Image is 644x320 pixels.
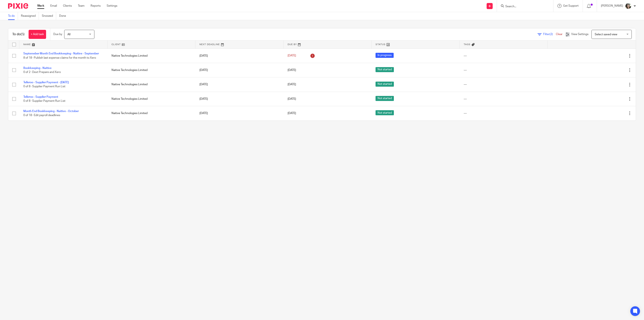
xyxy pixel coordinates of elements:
span: In progress [376,53,394,58]
div: --- [464,82,544,86]
a: Clients [63,4,72,8]
a: Reports [91,4,101,8]
p: [PERSON_NAME] [601,4,623,8]
td: [DATE] [195,92,284,106]
td: Naitive Technologies Limited [107,106,196,121]
a: Clear [556,33,562,36]
img: barbara-raine-.jpg [625,3,632,9]
td: [DATE] [195,77,284,92]
span: View Settings [571,33,588,36]
input: Search [505,5,541,8]
a: Email [50,4,57,8]
a: Snoozed [42,12,56,20]
span: [DATE] [288,112,296,115]
span: 0 of 8 · Supplier Payment Run List [23,85,65,88]
a: Month End Bookkeeping - Naitive - October [23,110,79,113]
td: Naitive Technologies Limited [107,77,196,92]
span: [DATE] [288,69,296,72]
a: Team [78,4,85,8]
a: Telleroo - Supplier Payment - [DATE] [23,81,69,84]
td: Naitive Technologies Limited [107,49,196,63]
a: + Add task [29,30,46,39]
span: 0 of 18 · Edit payroll deadlines [23,114,60,117]
span: Not started [376,96,394,101]
span: Not started [376,110,394,115]
a: Settings [107,4,117,8]
span: Filter [543,33,556,36]
span: (2) [550,33,553,36]
span: Not started [376,82,394,87]
a: Reassigned [21,12,39,20]
a: Work [37,4,44,8]
span: [DATE] [288,54,296,57]
div: --- [464,97,544,101]
a: Telleroo - Supplier Payment [23,96,58,98]
td: [DATE] [195,106,284,121]
td: Naitive Technologies Limited [107,92,196,106]
a: To do [8,12,18,20]
span: Not started [376,67,394,72]
a: Done [59,12,69,20]
span: (5) [21,33,25,36]
a: Septemeber Month End Bookkeeping - Naitive - September [23,52,99,55]
p: Due by [53,32,62,36]
h1: To do [12,32,25,36]
td: Naitive Technologies Limited [107,63,196,77]
span: [DATE] [288,83,296,86]
span: Tags [464,43,471,46]
img: Pixie [8,3,28,9]
div: --- [464,111,544,115]
span: 0 of 8 · Supplier Payment Run List [23,100,65,102]
span: 0 of 2 · Dext Prepare and Xero [23,71,61,74]
a: Bookkeeping - Naitive [23,67,52,70]
span: 8 of 18 · Publish last expense claims for the month to Xero [23,56,96,59]
span: [DATE] [288,98,296,100]
span: All [67,33,70,36]
span: Select saved view [595,33,617,36]
span: Get Support [563,4,579,7]
div: --- [464,68,544,72]
td: [DATE] [195,49,284,63]
td: [DATE] [195,63,284,77]
div: --- [464,54,544,58]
